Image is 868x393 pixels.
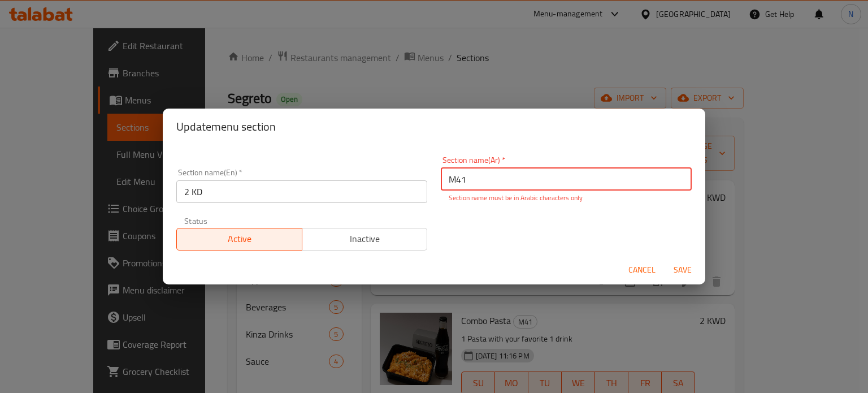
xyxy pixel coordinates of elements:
[449,193,684,203] p: Section name must be in Arabic characters only
[665,260,701,280] button: Save
[669,263,696,277] span: Save
[176,228,302,251] button: Active
[176,118,692,136] h2: Update menu section
[441,168,692,191] input: Please enter section name(ar)
[628,263,656,277] span: Cancel
[307,231,423,247] span: Inactive
[302,228,428,251] button: Inactive
[624,260,660,280] button: Cancel
[181,231,298,247] span: Active
[176,180,427,203] input: Please enter section name(en)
